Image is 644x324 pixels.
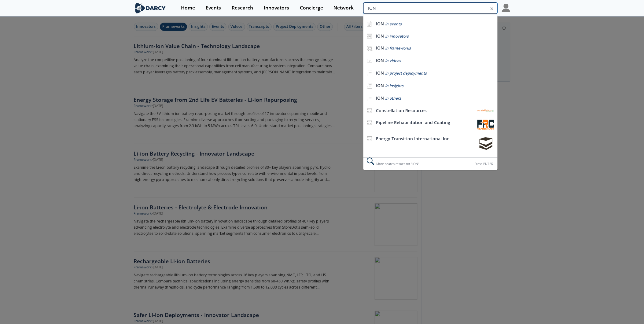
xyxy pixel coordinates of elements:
[385,58,401,63] span: in videos
[367,33,372,39] img: icon
[264,6,289,10] div: Innovators
[385,46,411,51] span: in frameworks
[376,83,384,88] b: ION
[367,136,372,142] img: icon
[367,21,372,27] img: icon
[181,6,195,10] div: Home
[367,120,372,125] img: icon
[376,33,384,39] b: ION
[477,120,494,130] img: Pipeline Rehabilitation and Coating
[376,120,474,125] div: Pipeline Rehabilitation and Coating
[376,95,384,101] b: ION
[477,109,494,112] img: Constellation Resources
[385,71,427,76] span: in project deployments
[376,136,474,142] div: Energy Transition International Inc.
[300,6,323,10] div: Concierge
[477,136,494,151] img: Energy Transition International Inc.
[376,21,384,27] b: ION
[376,108,474,113] div: Constellation Resources
[502,4,510,12] img: Profile
[385,96,401,101] span: in others
[232,6,253,10] div: Research
[206,6,221,10] div: Events
[385,83,403,88] span: in insights
[376,70,384,76] b: ION
[376,45,384,51] b: ION
[363,157,497,170] div: More search results for " ION "
[385,21,402,27] span: in events
[367,108,372,113] img: icon
[376,57,384,63] b: ION
[385,34,409,39] span: in innovators
[475,161,493,167] div: Press ENTER
[134,3,167,13] img: logo-wide.svg
[363,2,497,14] input: Advanced Search
[334,6,354,10] div: Network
